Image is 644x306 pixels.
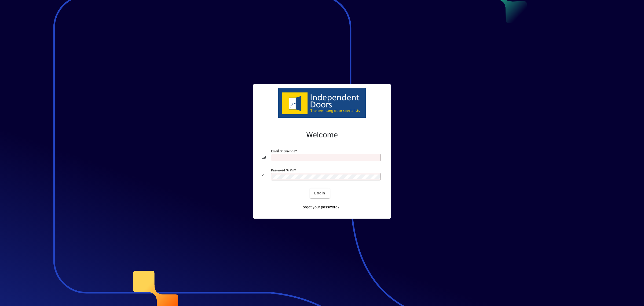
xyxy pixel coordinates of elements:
a: Forgot your password? [298,202,342,212]
span: Forgot your password? [301,204,339,210]
button: Login [310,188,330,198]
mat-label: Email or Barcode [271,149,295,153]
h2: Welcome [262,130,382,140]
mat-label: Password or Pin [271,168,294,172]
span: Login [314,190,325,196]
